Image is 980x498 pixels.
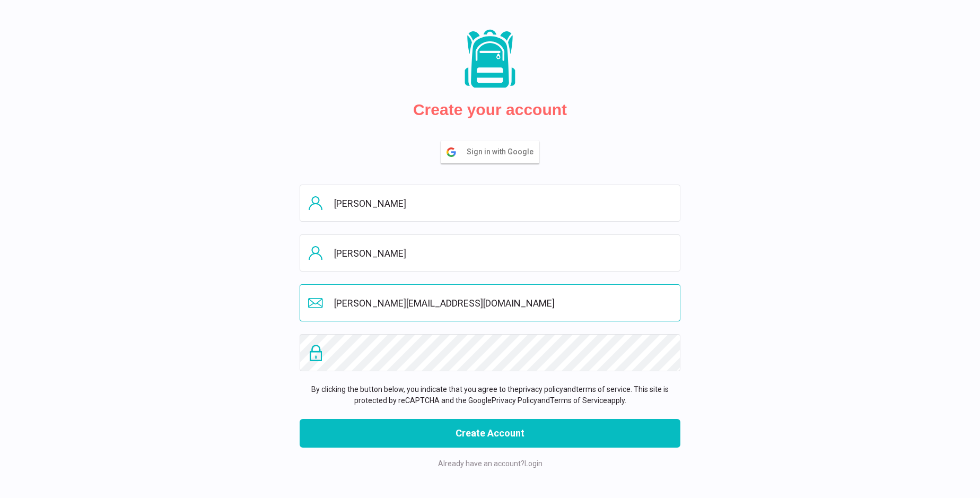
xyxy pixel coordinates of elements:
a: Login [524,459,542,468]
h2: Create your account [413,100,567,119]
button: Sign in with Google [441,141,539,163]
a: privacy policy [519,385,563,394]
span: Sign in with Google [467,141,539,163]
input: First name [300,185,680,222]
p: Already have an account? [300,458,680,469]
p: By clicking the button below, you indicate that you agree to the and . This site is protected by ... [300,384,680,406]
img: Packs logo [461,29,519,90]
input: Last name [300,234,680,272]
button: Create Account [300,419,680,448]
input: Email address [300,284,680,321]
a: terms of service [576,385,631,394]
a: Terms of Service [550,396,607,405]
a: Privacy Policy [492,396,537,405]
